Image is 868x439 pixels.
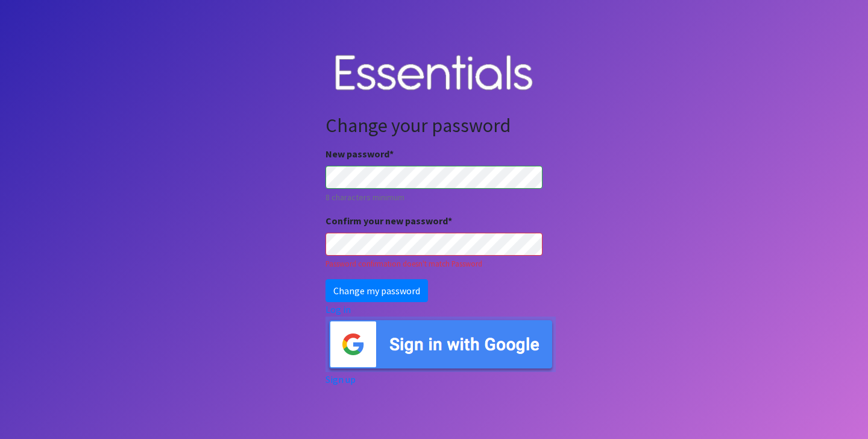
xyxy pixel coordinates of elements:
[325,147,394,161] label: New password
[448,215,452,227] abbr: required
[325,114,542,137] h2: Change your password
[389,148,394,160] abbr: required
[325,279,428,302] input: Change my password
[325,43,542,105] img: Human Essentials
[325,317,556,372] img: Sign in with Google
[325,303,351,315] a: Log in
[325,191,542,204] small: 8 characters minimum
[325,373,356,385] a: Sign up
[325,213,452,228] label: Confirm your new password
[325,258,542,270] div: Password confirmation doesn't match Password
